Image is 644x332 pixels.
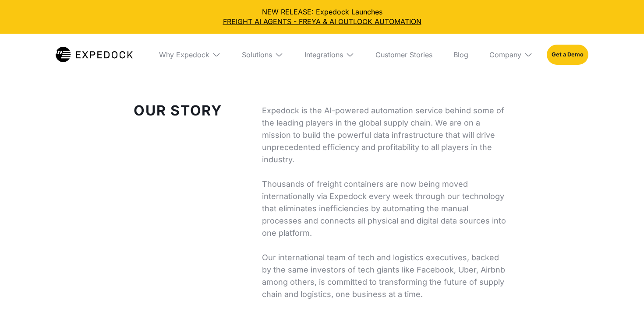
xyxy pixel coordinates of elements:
[7,17,637,26] a: FREIGHT AI AGENTS - FREYA & AI OUTLOOK AUTOMATION
[262,105,510,301] p: Expedock is the AI-powered automation service behind some of the leading players in the global su...
[242,50,272,59] div: Solutions
[304,50,343,59] div: Integrations
[134,102,222,119] strong: Our Story
[368,34,439,76] a: Customer Stories
[489,50,521,59] div: Company
[446,34,475,76] a: Blog
[7,7,637,27] div: NEW RELEASE: Expedock Launches
[547,45,588,65] a: Get a Demo
[159,50,209,59] div: Why Expedock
